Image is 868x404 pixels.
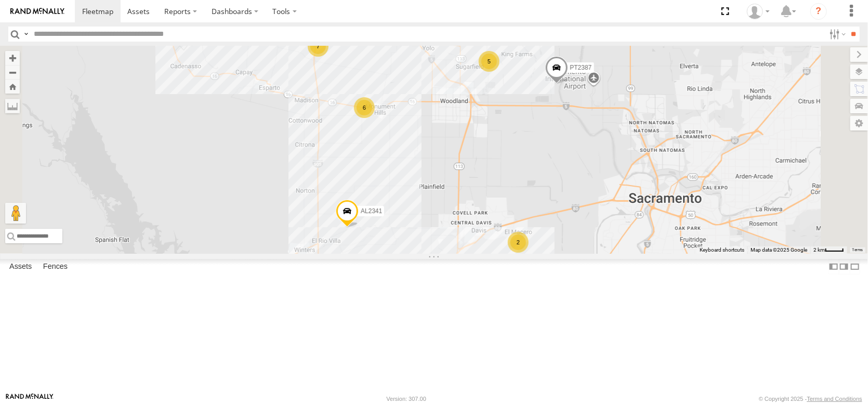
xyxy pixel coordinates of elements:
[5,99,20,113] label: Measure
[308,36,328,57] div: 7
[361,207,382,215] span: AL2341
[825,27,848,42] label: Search Filter Options
[508,232,529,253] div: 2
[850,259,860,274] label: Hide Summary Table
[807,396,862,402] a: Terms and Conditions
[22,27,30,42] label: Search Query
[828,259,839,274] label: Dock Summary Table to the Left
[743,4,773,19] div: Dennis Braga
[850,116,868,131] label: Map Settings
[387,396,426,402] div: Version: 307.00
[813,247,825,253] span: 2 km
[5,65,20,80] button: Zoom out
[5,51,20,65] button: Zoom in
[759,396,862,402] div: © Copyright 2025 -
[5,80,20,94] button: Zoom Home
[852,248,863,252] a: Terms (opens in new tab)
[354,97,375,118] div: 6
[700,246,744,254] button: Keyboard shortcuts
[10,8,64,15] img: rand-logo.svg
[38,259,73,274] label: Fences
[810,3,827,20] i: ?
[570,64,592,71] span: PT2387
[5,203,26,224] button: Drag Pegman onto the map to open Street View
[4,259,37,274] label: Assets
[6,394,54,404] a: Visit our Website
[839,259,849,274] label: Dock Summary Table to the Right
[810,246,847,254] button: Map Scale: 2 km per 33 pixels
[751,247,807,253] span: Map data ©2025 Google
[479,51,499,72] div: 5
